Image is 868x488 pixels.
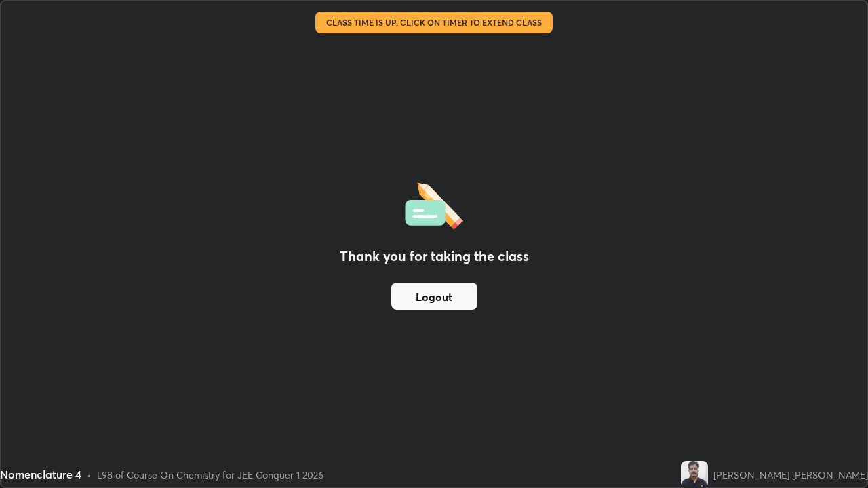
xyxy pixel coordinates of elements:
div: L98 of Course On Chemistry for JEE Conquer 1 2026 [97,468,323,482]
img: b65781c8e2534093a3cbb5d1d1b042d9.jpg [681,461,708,488]
button: Logout [391,283,477,310]
img: offlineFeedback.1438e8b3.svg [405,178,463,230]
h2: Thank you for taking the class [340,246,529,266]
div: • [87,468,92,482]
div: [PERSON_NAME] [PERSON_NAME] [713,468,868,482]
